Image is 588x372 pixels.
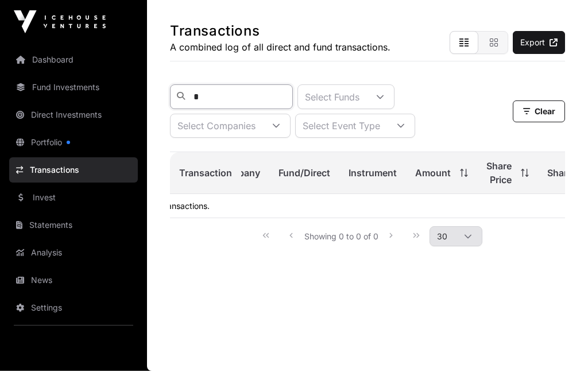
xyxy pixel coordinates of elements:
[9,241,138,266] a: Analysis
[170,41,390,55] p: A combined log of all direct and fund transactions.
[513,32,565,55] a: Export
[179,167,232,181] span: Transaction
[170,23,390,41] h1: Transactions
[296,115,387,138] div: Select Event Type
[9,103,138,129] a: Direct Investments
[486,160,512,188] span: Share Price
[9,131,138,156] a: Portfolio
[298,86,366,110] div: Select Funds
[9,186,138,211] a: Invest
[531,317,588,372] iframe: Chat Widget
[349,167,397,181] span: Instrument
[9,48,138,73] a: Dashboard
[14,11,106,34] img: Icehouse Ventures Logo
[513,102,565,123] button: Clear
[9,76,138,101] a: Fund Investments
[171,115,262,138] div: Select Companies
[547,167,578,181] span: Shares
[9,214,138,239] a: Statements
[415,167,451,181] span: Amount
[304,232,378,242] span: Showing 0 to 0 of 0
[9,158,138,184] a: Transactions
[278,167,330,181] span: Fund/Direct
[9,269,138,294] a: News
[9,296,138,321] a: Settings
